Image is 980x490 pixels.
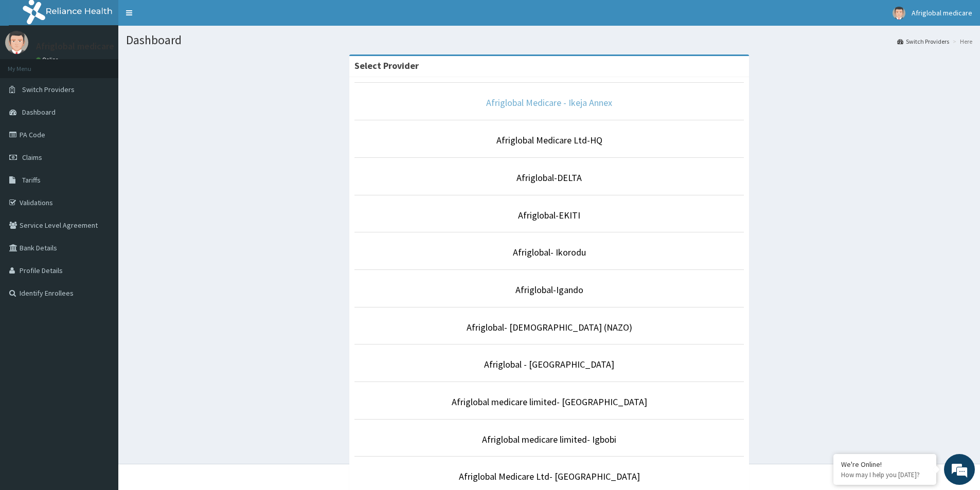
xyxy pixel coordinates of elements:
span: Dashboard [22,107,56,117]
span: Claims [22,153,42,162]
a: Afriglobal Medicare Ltd-HQ [496,134,602,146]
a: Online [36,56,61,63]
span: Afriglobal medicare [912,8,972,17]
strong: Select Provider [354,60,419,71]
a: Afriglobal Medicare - Ikeja Annex [486,97,612,108]
a: Afriglobal-Igando [515,284,583,296]
a: Afriglobal- [DEMOGRAPHIC_DATA] (NAZO) [467,321,632,333]
p: How may I help you today? [841,470,929,479]
li: Here [950,37,972,46]
img: User Image [5,31,28,54]
a: Afriglobal- Ikorodu [513,246,586,258]
img: User Image [893,7,905,20]
a: Afriglobal-DELTA [516,172,582,184]
a: Afriglobal medicare limited- [GEOGRAPHIC_DATA] [452,396,647,408]
a: Afriglobal medicare limited- Igbobi [482,433,616,445]
a: Afriglobal-EKITI [518,209,580,221]
p: Afriglobal medicare [36,42,114,51]
a: Afriglobal Medicare Ltd- [GEOGRAPHIC_DATA] [459,470,640,482]
span: Tariffs [22,175,41,185]
a: Switch Providers [897,37,949,46]
h1: Dashboard [126,33,972,47]
a: Afriglobal - [GEOGRAPHIC_DATA] [484,358,614,370]
div: We're Online! [841,460,929,469]
span: Switch Providers [22,85,75,94]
